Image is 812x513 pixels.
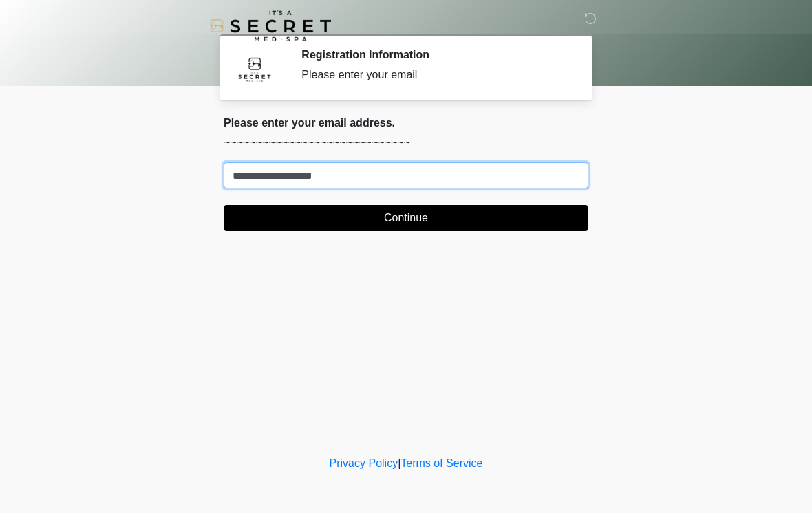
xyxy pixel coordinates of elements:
[224,205,588,231] button: Continue
[301,67,568,83] div: Please enter your email
[234,48,275,89] img: Agent Avatar
[400,457,482,469] a: Terms of Service
[224,116,588,129] h2: Please enter your email address.
[301,48,568,61] h2: Registration Information
[224,135,588,151] p: ~~~~~~~~~~~~~~~~~~~~~~~~~~~~~
[330,457,398,469] a: Privacy Policy
[210,10,331,41] img: It's A Secret Med Spa Logo
[398,457,400,469] a: |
